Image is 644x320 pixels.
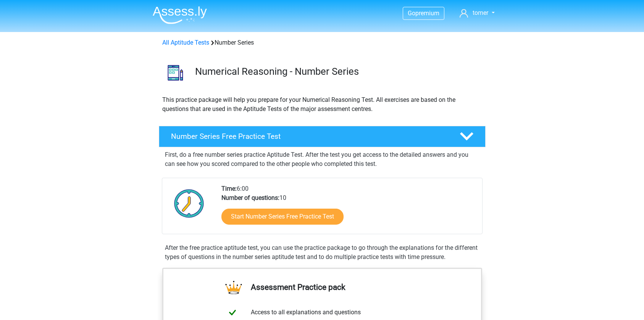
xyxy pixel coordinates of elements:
[216,184,482,234] div: 6:00 10
[162,243,483,262] div: After the free practice aptitude test, you can use the practice package to go through the explana...
[159,38,485,47] div: Number Series
[195,66,479,77] h3: Numerical Reasoning - Number Series
[403,8,444,18] a: Gopremium
[473,9,488,16] span: tomer
[221,194,279,201] b: Number of questions:
[457,8,497,18] a: tomer
[159,56,192,89] img: number series
[153,6,207,24] img: Assessly
[221,209,344,225] a: Start Number Series Free Practice Test
[221,185,237,192] b: Time:
[156,126,489,147] a: Number Series Free Practice Test
[170,184,208,222] img: Clock
[162,39,209,46] a: All Aptitude Tests
[171,132,447,141] h4: Number Series Free Practice Test
[162,95,482,114] p: This practice package will help you prepare for your Numerical Reasoning Test. All exercises are ...
[408,10,415,17] span: Go
[165,150,479,169] p: First, do a free number series practice Aptitude Test. After the test you get access to the detai...
[415,10,439,17] span: premium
